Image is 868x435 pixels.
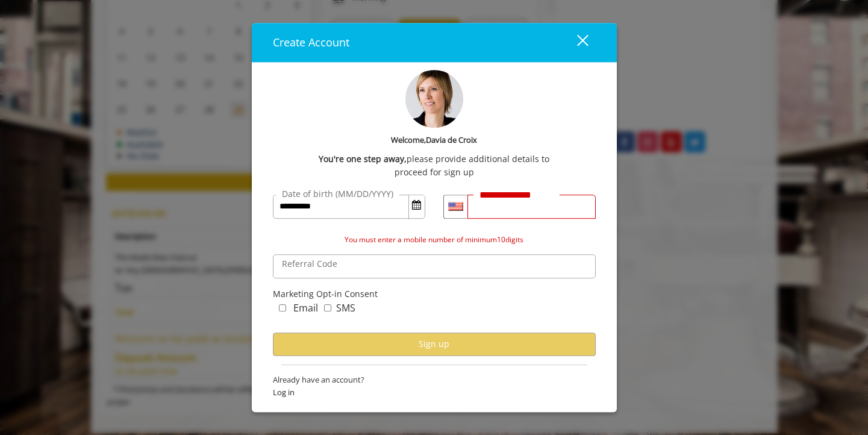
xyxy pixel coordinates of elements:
[443,195,467,219] div: Country
[273,166,596,180] div: proceed for sign up
[273,35,349,49] span: Create Account
[279,304,286,311] input: marketing_email_concern
[391,134,477,146] b: Welcome,Davia de Croix
[273,287,596,301] div: Marketing Opt-in Consent
[336,301,355,316] label: SMS
[555,30,596,55] button: close dialog
[273,386,596,399] span: Log in
[293,301,318,316] label: Email
[319,152,407,166] b: You're one step away,
[273,152,596,166] div: please provide additional details to
[405,70,463,128] img: profile-pic
[563,34,587,52] div: close dialog
[324,304,331,311] input: marketing_sms_concern
[273,333,596,356] button: Sign up
[273,254,596,278] input: ReferralCode
[276,187,399,201] label: Date of birth (MM/DD/YYYY)
[273,374,596,386] span: Already have an account?
[276,257,343,271] label: Referral Code
[273,234,596,245] div: You must enter a mobile number of minimum10digits
[273,195,425,219] input: DateOfBirth
[409,195,425,216] button: Open Calendar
